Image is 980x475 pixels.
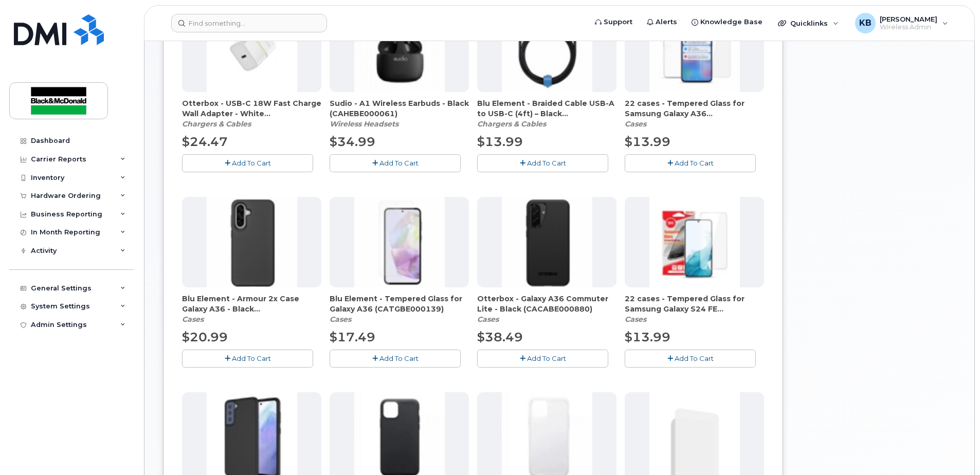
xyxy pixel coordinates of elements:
[182,330,228,344] span: $20.99
[330,154,461,172] button: Add To Cart
[649,197,740,287] img: accessory36952.JPG
[625,134,670,149] span: $13.99
[502,2,592,92] img: accessory36348.JPG
[207,2,297,92] img: accessory36681.JPG
[182,154,313,172] button: Add To Cart
[379,159,419,167] span: Add To Cart
[700,17,763,27] span: Knowledge Base
[625,98,764,119] span: 22 cases - Tempered Glass for Samsung Galaxy A36 (CATGBE000138)
[182,98,321,129] div: Otterbox - USB-C 18W Fast Charge Wall Adapter - White (CAHCAP000074)
[649,2,740,92] img: accessory37072.JPG
[182,119,251,129] em: Chargers & Cables
[604,17,632,27] span: Support
[182,350,313,368] button: Add To Cart
[527,354,566,362] span: Add To Cart
[182,294,321,324] div: Blu Element - Armour 2x Case Galaxy A36 - Black (CACABE000879)
[859,17,872,29] span: KB
[656,17,677,27] span: Alerts
[354,197,445,287] img: accessory37073.JPG
[182,98,321,119] span: Otterbox - USB-C 18W Fast Charge Wall Adapter - White (CAHCAP000074)
[232,159,271,167] span: Add To Cart
[330,315,351,324] em: Cases
[625,154,756,172] button: Add To Cart
[625,294,764,324] div: 22 cases - Tempered Glass for Samsung Galaxy S24 FE (CATGBE000126)
[477,154,608,172] button: Add To Cart
[625,350,756,368] button: Add To Cart
[330,350,461,368] button: Add To Cart
[232,354,271,362] span: Add To Cart
[880,15,937,23] span: [PERSON_NAME]
[354,2,445,92] img: accessory36654.JPG
[477,134,523,149] span: $13.99
[182,315,204,324] em: Cases
[330,98,469,119] span: Sudio - A1 Wireless Earbuds - Black (CAHEBE000061)
[625,119,646,129] em: Cases
[588,12,640,32] a: Support
[182,294,321,314] span: Blu Element - Armour 2x Case Galaxy A36 - Black (CACABE000879)
[477,315,499,324] em: Cases
[684,12,770,32] a: Knowledge Base
[171,14,327,32] input: Find something...
[502,197,592,287] img: accessory37071.JPG
[880,23,937,31] span: Wireless Admin
[771,13,846,33] div: Quicklinks
[477,350,608,368] button: Add To Cart
[625,98,764,129] div: 22 cases - Tempered Glass for Samsung Galaxy A36 (CATGBE000138)
[477,294,616,324] div: Otterbox - Galaxy A36 Commuter Lite - Black (CACABE000880)
[379,354,419,362] span: Add To Cart
[790,19,828,27] span: Quicklinks
[675,159,714,167] span: Add To Cart
[625,294,764,314] span: 22 cases - Tempered Glass for Samsung Galaxy S24 FE (CATGBE000126)
[527,159,566,167] span: Add To Cart
[848,13,955,33] div: Kayleen Bakke
[477,294,616,314] span: Otterbox - Galaxy A36 Commuter Lite - Black (CACABE000880)
[640,12,684,32] a: Alerts
[330,98,469,129] div: Sudio - A1 Wireless Earbuds - Black (CAHEBE000061)
[330,294,469,324] div: Blu Element - Tempered Glass for Galaxy A36 (CATGBE000139)
[330,294,469,314] span: Blu Element - Tempered Glass for Galaxy A36 (CATGBE000139)
[625,315,646,324] em: Cases
[182,134,228,149] span: $24.47
[477,330,523,344] span: $38.49
[675,354,714,362] span: Add To Cart
[330,119,398,129] em: Wireless Headsets
[330,134,375,149] span: $34.99
[477,119,546,129] em: Chargers & Cables
[207,197,297,287] img: accessory37070.JPG
[330,330,375,344] span: $17.49
[477,98,616,129] div: Blu Element - Braided Cable USB-A to USB-C (4ft) – Black (CAMIPZ000176)
[477,98,616,119] span: Blu Element - Braided Cable USB-A to USB-C (4ft) – Black (CAMIPZ000176)
[625,330,670,344] span: $13.99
